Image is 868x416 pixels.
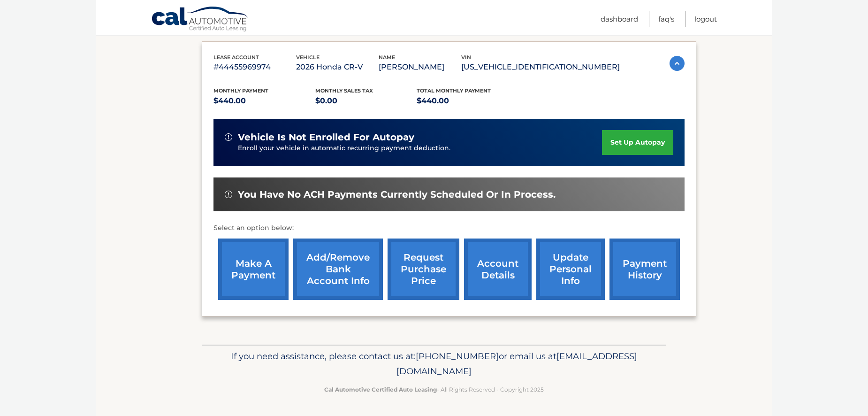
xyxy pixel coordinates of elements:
p: #44455969974 [213,61,296,74]
a: set up autopay [602,130,673,155]
span: Monthly Payment [213,87,268,94]
strong: Cal Automotive Certified Auto Leasing [324,386,437,393]
span: lease account [213,54,259,61]
a: account details [464,239,532,300]
span: [PHONE_NUMBER] [416,351,499,362]
p: $0.00 [315,94,417,108]
img: alert-white.svg [225,191,232,198]
span: vehicle [296,54,320,61]
span: [EMAIL_ADDRESS][DOMAIN_NAME] [396,351,637,377]
span: You have no ACH payments currently scheduled or in process. [238,189,556,200]
span: vehicle is not enrolled for autopay [238,131,414,143]
a: FAQ's [658,11,674,27]
span: Monthly sales Tax [315,87,373,94]
a: Cal Automotive [151,6,250,33]
a: make a payment [218,239,289,300]
span: vin [461,54,471,61]
a: payment history [609,239,680,300]
p: Select an option below: [213,223,685,234]
a: update personal info [536,239,605,300]
p: 2026 Honda CR-V [296,61,379,74]
p: $440.00 [213,94,315,108]
a: Add/Remove bank account info [293,239,383,300]
span: name [379,54,395,61]
p: $440.00 [417,94,518,108]
img: accordion-active.svg [670,56,685,71]
img: alert-white.svg [225,133,232,141]
p: - All Rights Reserved - Copyright 2025 [208,385,660,394]
p: Enroll your vehicle in automatic recurring payment deduction. [238,143,602,154]
a: Dashboard [601,11,638,27]
a: request purchase price [388,239,459,300]
p: [US_VEHICLE_IDENTIFICATION_NUMBER] [461,61,620,74]
p: [PERSON_NAME] [379,61,461,74]
a: Logout [694,11,717,27]
p: If you need assistance, please contact us at: or email us at [208,349,660,379]
span: Total Monthly Payment [417,87,491,94]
